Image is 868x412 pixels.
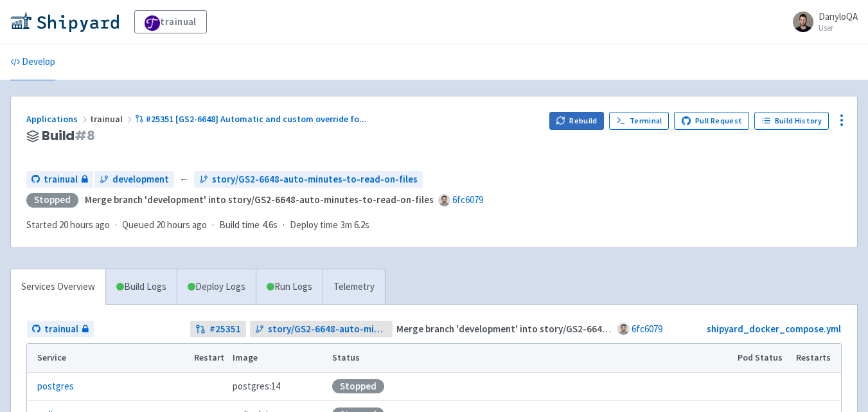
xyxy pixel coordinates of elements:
[90,113,135,125] span: trainual
[112,172,169,187] span: development
[146,113,367,125] span: #25351 [GS2-6648] Automatic and custom override fo ...
[452,193,483,206] a: 6fc6079
[26,113,90,125] a: Applications
[396,323,745,335] strong: Merge branch 'development' into story/GS2-6648-auto-minutes-to-read-on-files
[228,344,328,372] th: Image
[42,129,95,143] span: Build
[190,321,246,338] a: #25351
[819,10,858,22] span: DanyloQA
[75,127,95,145] span: # 8
[10,12,119,32] img: Shipyard logo
[332,379,384,393] div: Stopped
[94,171,174,188] a: development
[256,269,323,305] a: Run Logs
[44,322,78,337] span: trainual
[707,323,841,335] a: shipyard_docker_compose.yml
[233,379,280,394] span: postgres:14
[262,218,278,233] span: 4.6s
[792,344,841,372] th: Restarts
[754,112,829,130] a: Build History
[59,219,110,231] time: 20 hours ago
[209,322,241,337] strong: # 25351
[212,172,418,187] span: story/GS2-6648-auto-minutes-to-read-on-files
[328,344,734,372] th: Status
[549,112,605,130] button: Rebuild
[37,379,74,394] a: postgres
[177,269,256,305] a: Deploy Logs
[85,193,434,206] strong: Merge branch 'development' into story/GS2-6648-auto-minutes-to-read-on-files
[323,269,385,305] a: Telemetry
[122,219,207,231] span: Queued
[819,24,858,32] small: User
[26,193,78,208] div: Stopped
[268,322,387,337] span: story/GS2-6648-auto-minutes-to-read-on-files
[734,344,792,372] th: Pod Status
[219,218,260,233] span: Build time
[674,112,749,130] a: Pull Request
[609,112,669,130] a: Terminal
[135,113,369,125] a: #25351 [GS2-6648] Automatic and custom override fo...
[190,344,228,372] th: Restart
[179,172,189,187] span: ←
[341,218,369,233] span: 3m 6.2s
[785,12,858,32] a: DanyloQA User
[194,171,423,188] a: story/GS2-6648-auto-minutes-to-read-on-files
[250,321,393,338] a: story/GS2-6648-auto-minutes-to-read-on-files
[26,219,110,231] span: Started
[26,171,93,188] a: trainual
[290,218,338,233] span: Deploy time
[44,172,78,187] span: trainual
[27,321,94,338] a: trainual
[134,10,207,33] a: trainual
[10,44,55,80] a: Develop
[632,323,662,335] a: 6fc6079
[27,344,190,372] th: Service
[11,269,105,305] a: Services Overview
[106,269,177,305] a: Build Logs
[156,219,207,231] time: 20 hours ago
[26,218,377,233] div: · · ·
